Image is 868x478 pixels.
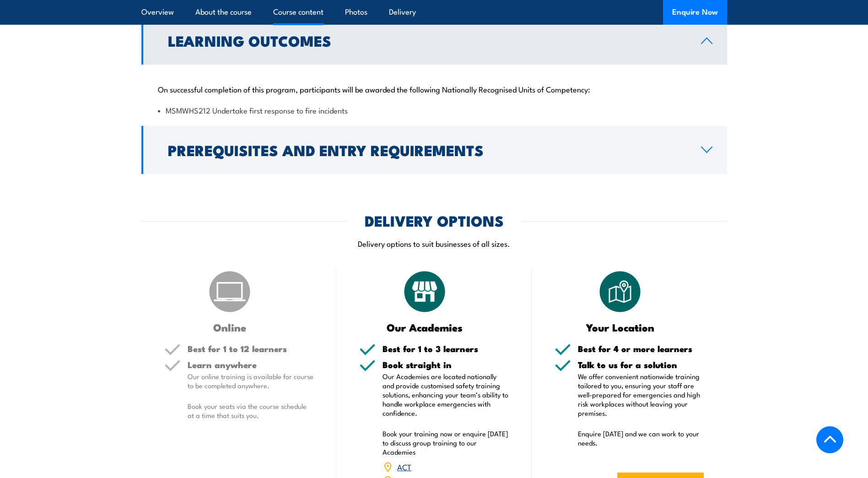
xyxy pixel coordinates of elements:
[188,344,314,353] h5: Best for 1 to 12 learners
[158,105,711,115] li: MSMWHS212 Undertake first response to fire incidents
[168,143,686,156] h2: Prerequisites and Entry Requirements
[383,344,509,353] h5: Best for 1 to 3 learners
[555,322,686,332] h3: Your Location
[578,344,704,353] h5: Best for 4 or more learners
[188,372,314,390] p: Our online training is available for course to be completed anywhere.
[141,16,727,65] a: Learning Outcomes
[383,429,509,456] p: Book your training now or enquire [DATE] to discuss group training to our Academies
[383,372,509,418] p: Our Academies are located nationally and provide customised safety training solutions, enhancing ...
[188,360,314,369] h5: Learn anywhere
[578,372,704,418] p: We offer convenient nationwide training tailored to you, ensuring your staff are well-prepared fo...
[164,322,296,332] h3: Online
[168,34,686,47] h2: Learning Outcomes
[188,402,314,420] p: Book your seats via the course schedule at a time that suits you.
[141,126,727,174] a: Prerequisites and Entry Requirements
[578,429,704,447] p: Enquire [DATE] and we can work to your needs.
[359,322,491,332] h3: Our Academies
[397,461,411,472] a: ACT
[141,238,727,249] p: Delivery options to suit businesses of all sizes.
[383,360,509,369] h5: Book straight in
[578,360,704,369] h5: Talk to us for a solution
[158,84,711,93] p: On successful completion of this program, participants will be awarded the following Nationally R...
[365,214,504,227] h2: DELIVERY OPTIONS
